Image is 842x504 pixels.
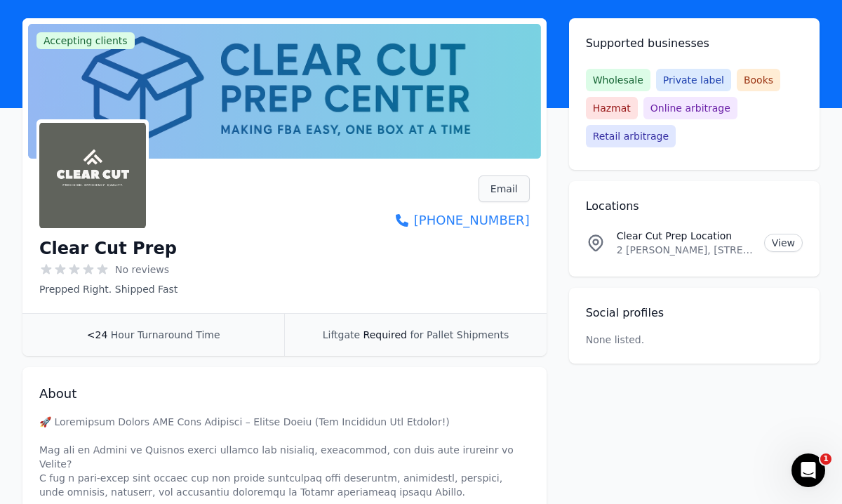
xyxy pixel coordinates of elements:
[586,97,638,119] span: Hazmat
[643,97,737,119] span: Online arbitrage
[617,229,753,243] p: Clear Cut Prep Location
[586,125,676,147] span: Retail arbitrage
[656,69,731,91] span: Private label
[764,234,803,252] a: View
[115,263,169,277] span: No reviews
[39,237,177,260] h1: Clear Cut Prep
[111,329,220,340] span: Hour Turnaround Time
[36,32,135,49] span: Accepting clients
[87,329,108,340] span: <24
[586,35,803,52] h2: Supported businesses
[586,333,645,347] p: None listed.
[586,69,650,91] span: Wholesale
[479,175,530,202] a: Email
[39,384,530,404] h2: About
[737,69,780,91] span: Books
[323,329,360,340] span: Liftgate
[39,122,146,229] img: Clear Cut Prep
[363,329,407,340] span: Required
[396,211,530,230] a: [PHONE_NUMBER]
[410,329,509,340] span: for Pallet Shipments
[820,453,831,465] span: 1
[586,198,803,215] h2: Locations
[39,282,178,296] p: Prepped Right. Shipped Fast
[791,453,825,487] iframe: Intercom live chat
[586,305,803,321] h2: Social profiles
[617,243,753,257] p: 2 [PERSON_NAME], [STREET_ADDRESS]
